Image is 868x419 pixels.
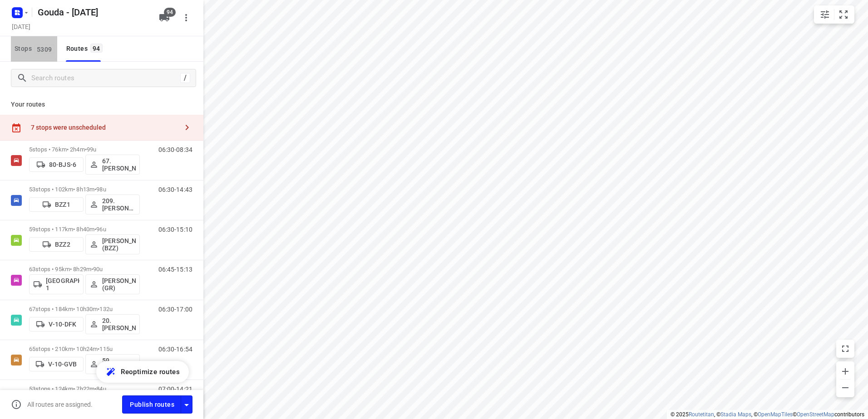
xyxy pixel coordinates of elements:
p: 59.[PERSON_NAME] [102,357,136,371]
button: BZZ2 [29,237,84,252]
p: V-10-GVB [48,361,77,368]
p: 67 stops • 184km • 10h30m [29,306,140,312]
p: 06:30-14:43 [158,186,192,193]
span: 132u [99,306,113,312]
div: Routes [66,43,105,54]
button: 59.[PERSON_NAME] [85,354,140,374]
span: Stops [15,43,57,54]
span: • [94,186,96,193]
span: • [98,306,99,312]
p: 06:30-15:10 [158,226,192,233]
p: 06:30-08:34 [158,146,192,153]
button: 80-BJS-6 [29,157,84,172]
div: Driver app settings [181,399,192,410]
span: 94 [164,8,176,17]
p: V-10-DFK [49,321,76,328]
p: 53 stops • 124km • 7h22m [29,385,140,392]
div: small contained button group [814,5,854,24]
p: 07:00-14:21 [158,385,192,393]
a: Routetitan [689,411,714,418]
p: Your routes [11,100,192,109]
h5: Project date [8,21,34,32]
button: 20.[PERSON_NAME] [85,314,140,334]
div: / [180,73,190,83]
span: 99u [87,146,96,153]
a: Stadia Maps [720,411,751,418]
p: [PERSON_NAME] (GR) [102,277,136,292]
span: 96u [96,226,106,233]
p: BZZ2 [55,241,70,248]
button: V-10-GVB [29,357,84,371]
span: 5309 [35,44,54,54]
span: • [94,385,96,392]
input: Search routes [31,71,180,85]
button: More [177,9,195,27]
span: 115u [99,346,113,352]
button: Reoptimize routes [96,361,189,383]
button: Fit zoom [834,5,853,24]
p: 209.[PERSON_NAME] (BZZ) [102,197,136,212]
p: 67. [PERSON_NAME] [102,157,136,172]
p: 80-BJS-6 [49,161,76,168]
p: All routes are assigned. [27,401,93,408]
span: • [85,146,87,153]
li: © 2025 , © , © © contributors [671,411,864,418]
p: 53 stops • 102km • 8h13m [29,186,140,193]
p: 20.[PERSON_NAME] [102,317,136,331]
span: • [91,266,93,273]
p: [PERSON_NAME] (BZZ) [102,237,136,252]
span: • [94,226,96,233]
p: 59 stops • 117km • 8h40m [29,226,140,233]
p: 06:45-15:13 [158,266,192,273]
p: [GEOGRAPHIC_DATA] 1 [46,277,79,292]
p: 65 stops • 210km • 10h24m [29,346,140,352]
button: 67. [PERSON_NAME] [85,155,140,175]
button: 209.[PERSON_NAME] (BZZ) [85,195,140,214]
button: V-10-DFK [29,317,84,331]
span: 98u [96,186,106,193]
button: [GEOGRAPHIC_DATA] 1 [29,274,84,294]
span: 94 [90,44,103,53]
p: 63 stops • 95km • 8h29m [29,266,140,273]
button: Publish routes [122,395,181,413]
span: Reoptimize routes [121,366,180,378]
p: BZZ1 [55,201,70,208]
span: Publish routes [130,399,174,410]
button: 94 [155,9,173,27]
button: [PERSON_NAME] (BZZ) [85,234,140,254]
span: • [98,346,99,352]
span: 90u [93,266,103,273]
h5: Rename [34,5,152,19]
button: [PERSON_NAME] (GR) [85,274,140,294]
span: 84u [96,385,106,392]
p: 06:30-17:00 [158,306,192,313]
p: 06:30-16:54 [158,346,192,353]
div: 7 stops were unscheduled [31,124,178,131]
button: Map settings [816,5,834,24]
p: 5 stops • 76km • 2h4m [29,146,140,153]
button: BZZ1 [29,197,84,212]
a: OpenStreetMap [797,411,834,418]
a: OpenMapTiles [758,411,793,418]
